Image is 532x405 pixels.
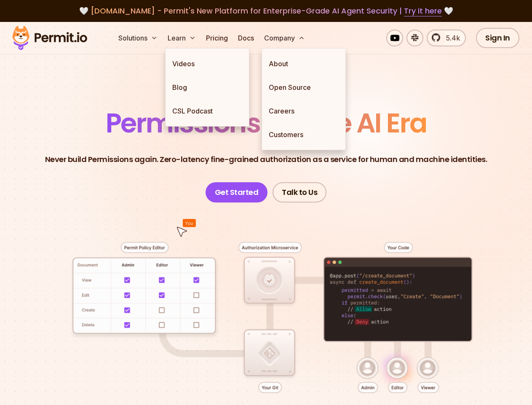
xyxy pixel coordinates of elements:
a: CSL Podcast [166,99,249,123]
span: 5.4k [441,33,460,43]
a: Customers [262,123,345,146]
span: Permissions for The AI Era [106,104,427,142]
a: Careers [262,99,345,123]
a: About [262,52,345,76]
span: [DOMAIN_NAME] - Permit's New Platform for Enterprise-Grade AI Agent Security | [91,5,442,16]
a: Try it here [404,5,442,16]
button: Learn [164,30,199,46]
a: 5.4k [427,30,466,46]
a: Get Started [206,182,268,202]
a: Pricing [203,30,231,46]
div: 🤍 🤍 [20,5,512,17]
a: Talk to Us [273,182,326,202]
button: Company [261,30,308,46]
button: Solutions [115,30,161,46]
a: Sign In [476,28,519,48]
a: Videos [166,52,249,76]
p: Never build Permissions again. Zero-latency fine-grained authorization as a service for human and... [45,154,487,165]
img: Permit logo [8,24,91,52]
a: Docs [235,30,257,46]
a: Open Source [262,76,345,99]
a: Blog [166,76,249,99]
